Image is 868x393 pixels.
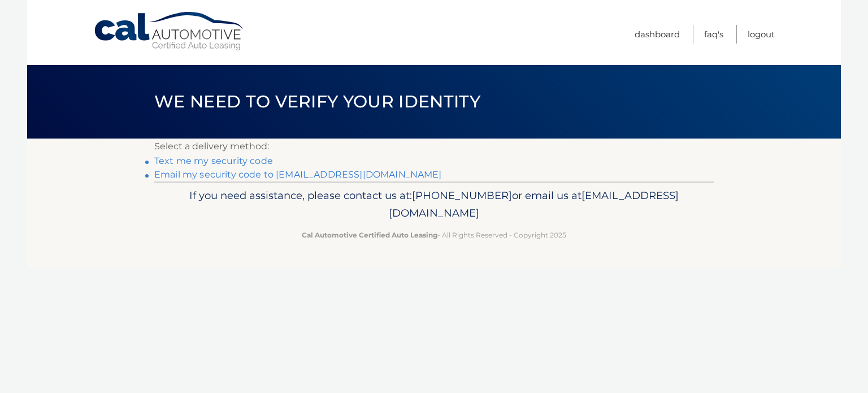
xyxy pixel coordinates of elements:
a: Logout [748,25,775,44]
a: FAQ's [704,25,723,44]
a: Email my security code to [EMAIL_ADDRESS][DOMAIN_NAME] [154,169,442,180]
p: Select a delivery method: [154,139,714,154]
a: Cal Automotive [93,11,246,51]
a: Text me my security code [154,156,273,166]
strong: Cal Automotive Certified Auto Leasing [302,231,437,239]
p: If you need assistance, please contact us at: or email us at [162,187,706,223]
p: - All Rights Reserved - Copyright 2025 [162,229,706,241]
span: We need to verify your identity [154,91,480,112]
span: [PHONE_NUMBER] [412,189,512,202]
a: Dashboard [635,25,680,44]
